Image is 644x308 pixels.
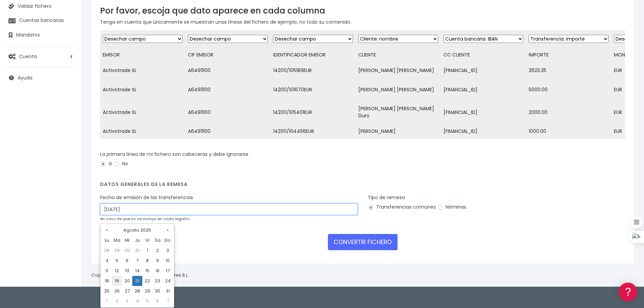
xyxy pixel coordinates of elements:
[270,101,356,124] td: 14200/105401EUR
[163,256,173,266] td: 10
[441,47,526,63] td: CC CLIENTE
[112,276,122,286] td: 19
[270,124,356,139] td: 14200/104456EUR
[100,124,185,139] td: Activotrade SL
[100,47,185,63] td: EMISOR
[102,245,112,256] td: 28
[7,117,128,127] a: Perfiles de empresas
[328,234,398,250] button: CONVERTIR FICHERO
[122,286,132,296] td: 27
[142,296,152,306] td: 5
[132,296,142,306] td: 4
[270,47,356,63] td: IDENTIFICADOR EMISOR
[526,101,611,124] td: 2000.00
[7,134,128,141] div: Facturación
[100,18,625,26] p: Tenga en cuenta que únicamente se muestran unas líneas del fichero de ejemplo, no todo su contenido.
[152,235,163,245] th: Sa
[526,124,611,139] td: 1000.00
[122,266,132,276] td: 13
[356,124,441,139] td: [PERSON_NAME]
[19,53,37,60] span: Cuenta
[270,63,356,78] td: 14200/105189EUR
[142,235,152,245] th: Vi
[441,101,526,124] td: [FINANCIAL_ID]
[100,216,190,221] small: en caso de que no se incluya en cada registro
[7,162,128,169] div: Programadores
[102,266,112,276] td: 11
[102,225,112,235] th: «
[270,78,356,101] td: 14200/101670EUR
[3,28,78,42] a: Mandatos
[368,194,405,201] label: Tipo de remesa
[112,286,122,296] td: 26
[185,47,270,63] td: CIF EMISOR
[3,49,78,64] a: Cuenta
[7,181,128,193] button: Contáctanos
[441,124,526,139] td: [FINANCIAL_ID]
[7,173,128,183] a: API
[122,245,132,256] td: 30
[7,86,128,96] a: Formatos
[185,124,270,139] td: A64911100
[7,106,128,117] a: Videotutoriales
[100,160,112,167] label: Si
[356,47,441,63] td: CLIENTE
[437,204,466,211] label: Nóminas
[112,296,122,306] td: 2
[91,272,190,279] p: Copyright © 2025 .
[356,78,441,101] td: [PERSON_NAME] [PERSON_NAME]
[100,194,193,201] label: Fecha de emisión de las transferencias
[100,78,185,101] td: Activotrade SL
[163,296,173,306] td: 7
[152,256,163,266] td: 9
[100,63,185,78] td: Activotrade SL
[100,182,625,191] h4: Datos generales de la remesa
[3,71,78,85] a: Ayuda
[112,245,122,256] td: 29
[356,101,441,124] td: [PERSON_NAME] [PERSON_NAME] Duro
[152,245,163,256] td: 2
[163,266,173,276] td: 17
[112,235,122,245] th: Ma
[122,256,132,266] td: 6
[7,145,128,156] a: General
[132,235,142,245] th: Ju
[356,63,441,78] td: [PERSON_NAME] [PERSON_NAME]
[185,101,270,124] td: A64911100
[142,266,152,276] td: 15
[152,296,163,306] td: 6
[7,96,128,106] a: Problemas habituales
[132,266,142,276] td: 14
[185,63,270,78] td: A64911100
[100,101,185,124] td: Activotrade SL
[102,256,112,266] td: 4
[93,195,130,201] a: POWERED BY ENCHANT
[526,63,611,78] td: 2623.35
[152,286,163,296] td: 30
[368,204,436,211] label: Transferencias comúnes
[18,74,32,81] span: Ayuda
[102,276,112,286] td: 18
[152,276,163,286] td: 23
[142,245,152,256] td: 1
[142,286,152,296] td: 29
[100,6,625,16] h3: Por favor, escoja que dato aparece en cada columna
[122,296,132,306] td: 3
[132,276,142,286] td: 21
[112,256,122,266] td: 5
[112,225,163,235] th: Agosto 2025
[441,78,526,101] td: [FINANCIAL_ID]
[7,75,128,81] div: Convertir ficheros
[102,235,112,245] th: Lu
[7,57,128,68] a: Información general
[132,286,142,296] td: 28
[142,276,152,286] td: 22
[122,276,132,286] td: 20
[102,286,112,296] td: 25
[163,235,173,245] th: Do
[185,78,270,101] td: A64911100
[526,78,611,101] td: 5000.00
[112,266,122,276] td: 12
[7,47,128,53] div: Información general
[526,47,611,63] td: IMPORTE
